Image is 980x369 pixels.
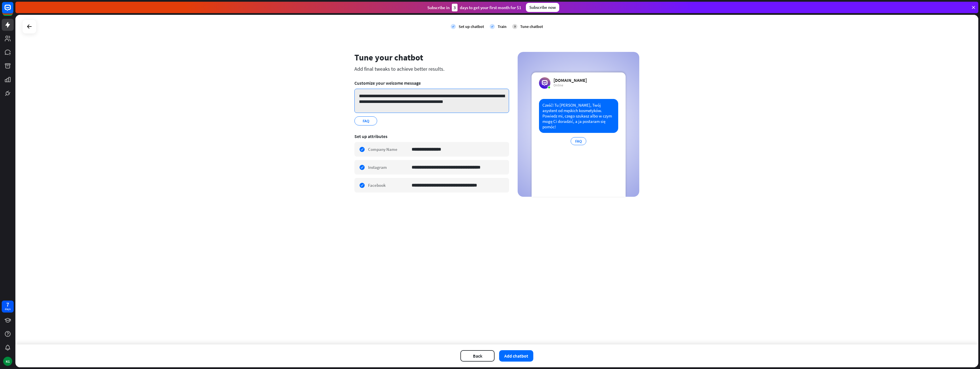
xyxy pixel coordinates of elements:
div: Set up attributes [354,133,509,139]
div: Customize your welcome message [354,80,509,86]
a: 7 days [2,301,14,313]
div: FAQ [571,137,586,145]
div: [DOMAIN_NAME] [554,77,587,83]
i: check [451,24,456,29]
div: Tune chatbot [520,24,543,29]
div: 7 [6,302,9,307]
div: 3 [452,4,458,11]
div: Subscribe now [526,3,559,12]
div: Add final tweaks to achieve better results. [354,66,509,72]
div: days [5,307,11,311]
div: KG [3,357,12,366]
span: FAQ [362,118,370,124]
div: Subscribe in days to get your first month for $1 [427,4,521,11]
button: Back [460,350,495,362]
div: Cześć! Tu [PERSON_NAME], Twój asystent od męskich kosmetyków. Powiedz mi, czego szukasz albo w cz... [539,99,618,133]
button: Add chatbot [499,350,533,362]
button: Open LiveChat chat widget [5,2,22,19]
i: check [490,24,495,29]
div: Tune your chatbot [354,52,509,63]
div: Online [554,83,587,88]
div: Set up chatbot [459,24,484,29]
div: 3 [512,24,517,29]
div: Train [498,24,507,29]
